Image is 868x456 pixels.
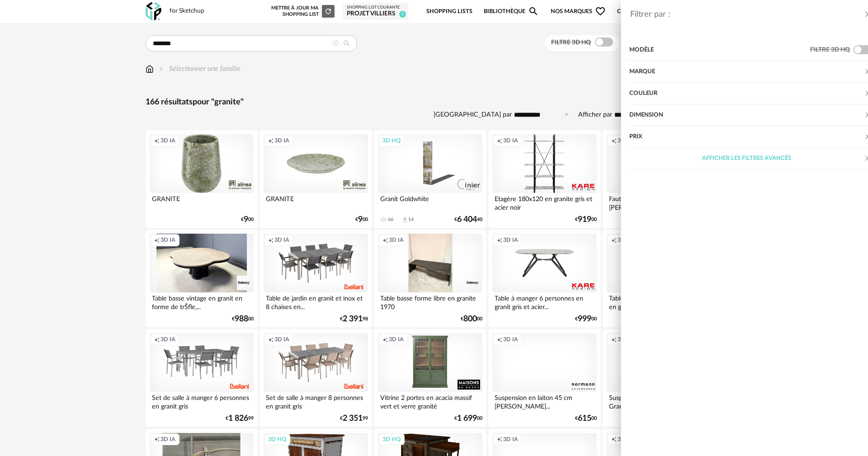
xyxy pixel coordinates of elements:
[616,83,850,104] div: Couleur
[616,148,860,169] div: Afficher les filtres avancés
[616,61,860,83] div: Marque
[617,9,850,20] div: Filtrer par :
[797,47,836,53] span: Filtre 3D HQ
[616,104,860,126] div: Dimension
[616,83,860,104] div: Couleur
[616,39,797,61] div: Modèle
[616,148,850,169] div: Afficher les filtres avancés
[616,126,850,148] div: Prix
[616,126,860,148] div: Prix
[616,61,850,83] div: Marque
[850,9,859,21] button: close drawer
[616,104,850,126] div: Dimension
